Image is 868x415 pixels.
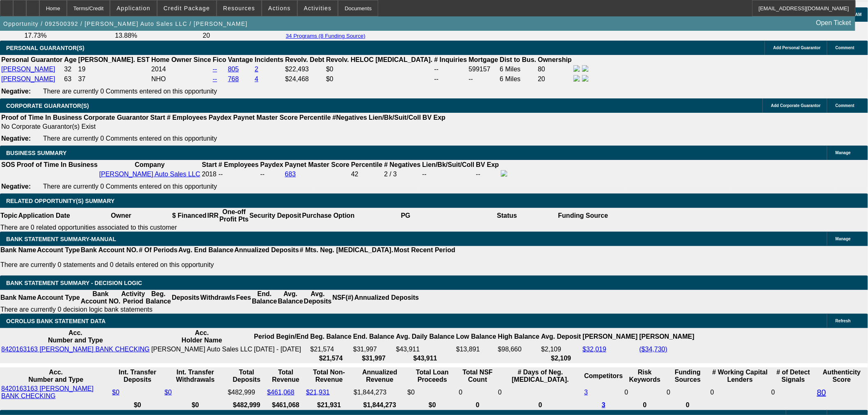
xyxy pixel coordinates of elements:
th: Fees [236,290,251,306]
b: Vantage [228,56,253,63]
img: facebook-icon.png [573,75,580,82]
th: Beg. Balance [145,290,171,306]
th: [PERSON_NAME] [582,329,638,344]
td: 6 Miles [500,75,537,84]
span: Comment [836,46,854,50]
b: Mortgage [469,56,498,63]
span: RELATED OPPORTUNITY(S) SUMMARY [6,198,114,204]
th: Deposits [171,290,200,306]
span: Resources [223,5,255,11]
td: $22,493 [285,65,325,74]
th: End. Balance [353,329,395,344]
a: 768 [228,75,239,82]
th: 0 [459,401,497,409]
th: Period Begin/End [254,329,309,344]
td: 0 [498,385,583,400]
a: 80 [817,388,826,397]
b: Revolv. Debt [285,56,324,63]
b: BV Exp [423,114,445,121]
b: Incidents [255,56,283,63]
th: Total Deposits [227,368,266,384]
td: 17.73% [24,32,114,40]
td: 0 [459,385,497,400]
b: Personal Guarantor [1,56,62,63]
b: Lien/Bk/Suit/Coll [369,114,421,121]
span: Application [116,5,150,11]
b: #Negatives [333,114,368,121]
th: Proof of Time In Business [16,161,98,169]
span: -- [219,171,223,178]
a: 8420163163 [PERSON_NAME] BANK CHECKING [1,346,150,353]
td: 20 [537,75,572,84]
td: 63 [64,75,77,84]
b: Paynet Master Score [233,114,298,121]
td: 0 [624,385,666,400]
th: $0 [112,401,163,409]
td: 6 Miles [500,65,537,74]
td: $98,660 [498,345,540,353]
td: NHO [151,75,212,84]
th: High Balance [498,329,540,344]
b: Negative: [1,135,31,142]
b: # Employees [219,161,259,168]
td: 599157 [468,65,499,74]
td: -- [434,65,467,74]
b: Ownership [538,56,572,63]
th: Bank Account NO. [80,246,139,254]
a: [PERSON_NAME] Auto Sales LLC [99,171,200,178]
td: 19 [78,65,150,74]
th: # Mts. Neg. [MEDICAL_DATA]. [299,246,394,254]
td: $21,574 [310,345,352,353]
th: NSF(#) [332,290,354,306]
th: Avg. Balance [277,290,303,306]
th: $482,999 [227,401,266,409]
th: Acc. Number and Type [1,368,111,384]
th: [PERSON_NAME] [639,329,695,344]
b: Paynet Master Score [285,161,349,168]
td: -- [434,75,467,84]
th: Owner [71,208,172,223]
p: There are currently 0 statements and 0 details entered on this opportunity [0,261,455,269]
span: Bank Statement Summary - Decision Logic [6,280,142,286]
img: linkedin-icon.png [582,65,589,72]
a: 2 [255,66,258,73]
span: There are currently 0 Comments entered on this opportunity [43,135,217,142]
a: [PERSON_NAME] [1,75,55,82]
td: -- [260,170,283,179]
span: Actions [268,5,291,11]
th: Acc. Holder Name [151,329,253,344]
button: Actions [262,0,297,16]
th: Status [457,208,558,223]
td: $482,999 [227,385,266,400]
button: Application [110,0,156,16]
th: $1,844,273 [353,401,406,409]
span: OCROLUS BANK STATEMENT DATA [6,318,105,324]
th: Most Recent Period [394,246,456,254]
span: PERSONAL GUARANTOR(S) [6,45,85,51]
a: $0 [112,389,119,396]
td: 13.88% [114,32,201,40]
span: BANK STATEMENT SUMMARY-MANUAL [6,236,116,242]
th: Sum of the Total NSF Count and Total Overdraft Fee Count from Ocrolus [459,368,497,384]
span: CORPORATE GUARANTOR(S) [6,103,89,109]
td: -- [475,170,499,179]
b: Start [150,114,165,121]
span: 0 [710,389,714,396]
b: Home Owner Since [151,56,211,63]
th: Acc. Number and Type [1,329,150,344]
th: 0 [498,401,583,409]
th: Bank Account NO. [80,290,121,306]
img: facebook-icon.png [501,170,507,177]
th: Annualized Deposits [234,246,299,254]
th: End. Balance [251,290,277,306]
span: Activities [304,5,332,11]
th: $ Financed [172,208,207,223]
b: Negative: [1,88,31,95]
th: IRR [207,208,219,223]
th: Withdrawls [200,290,235,306]
a: $461,068 [267,389,295,396]
th: # Of Periods [139,246,178,254]
td: [PERSON_NAME] Auto Sales LLC [151,345,253,353]
th: Total Non-Revenue [306,368,352,384]
th: Activity Period [121,290,146,306]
